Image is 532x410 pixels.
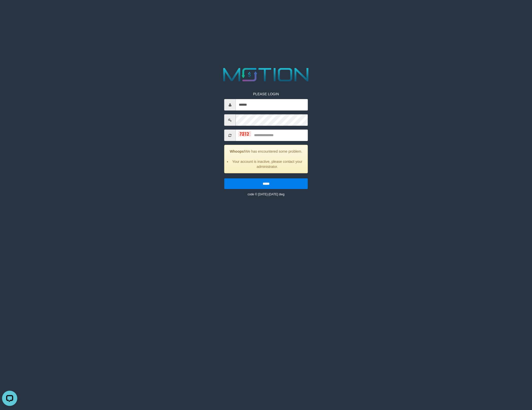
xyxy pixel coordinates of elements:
[230,149,245,153] strong: Whoops!
[247,193,284,196] small: code © [DATE]-[DATE] dwg
[238,131,251,136] img: captcha
[231,159,304,169] li: Your account is inactive, please contact your administrator.
[224,145,308,173] div: We has encountered some problem.
[2,2,17,17] button: Open LiveChat chat widget
[224,91,308,97] p: PLEASE LOGIN
[220,66,312,84] img: MOTION_logo.png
